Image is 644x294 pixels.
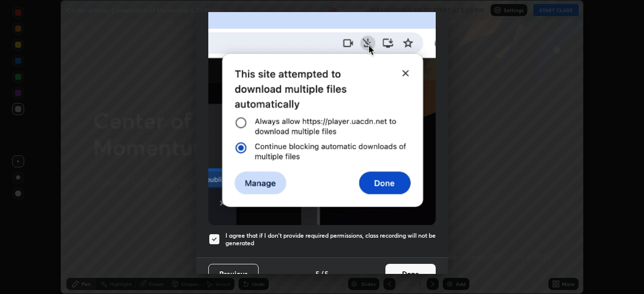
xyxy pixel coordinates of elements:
h4: 5 [325,268,329,279]
img: downloads-permission-blocked.gif [208,6,436,225]
h4: / [320,268,324,279]
button: Done [385,264,436,284]
h5: I agree that if I don't provide required permissions, class recording will not be generated [225,232,436,247]
h4: 5 [315,268,319,279]
button: Previous [208,264,259,284]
